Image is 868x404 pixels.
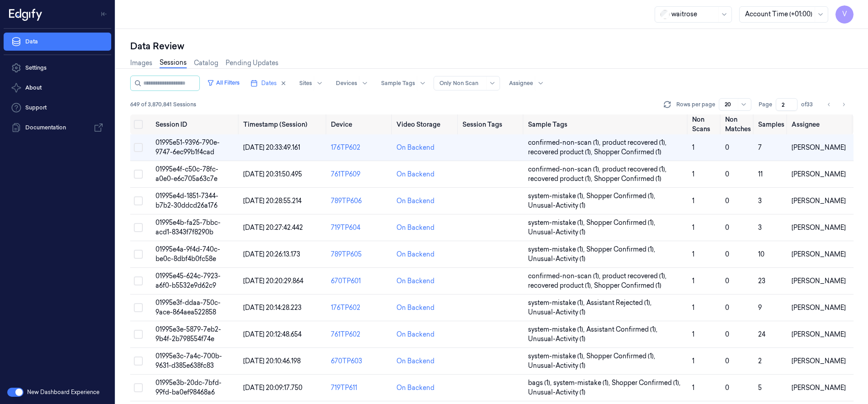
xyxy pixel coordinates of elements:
th: Device [327,114,393,134]
span: 0 [725,250,729,258]
button: Select row [134,356,143,366]
span: 0 [725,277,729,285]
div: 761TP609 [331,170,389,179]
button: All Filters [203,76,243,90]
span: 01995e45-624c-7923-a6f0-b5532e9d62c9 [156,272,221,290]
span: Page [759,100,772,109]
p: Rows per page [676,100,715,109]
span: Unusual-Activity (1) [528,361,585,371]
span: [PERSON_NAME] [792,304,846,312]
a: Documentation [4,119,111,137]
span: of 33 [801,100,816,109]
span: 3 [758,223,762,232]
span: system-mistake (1) , [528,298,586,308]
span: [PERSON_NAME] [792,277,846,285]
span: recovered product (1) , [528,281,594,290]
span: 1 [692,143,694,152]
span: 0 [725,357,729,365]
div: 176TP602 [331,143,389,152]
button: Select row [134,330,143,339]
span: [PERSON_NAME] [792,250,846,258]
span: 0 [725,223,729,232]
th: Session Tags [459,114,524,134]
span: system-mistake (1) , [528,245,586,254]
span: recovered product (1) , [528,174,594,184]
button: Select row [134,383,143,392]
span: [DATE] 20:28:55.214 [243,197,302,205]
span: 01995e3e-5879-7eb2-9b4f-2b798554f74e [156,325,221,343]
span: Unusual-Activity (1) [528,388,585,397]
span: [DATE] 20:20:29.864 [243,277,303,285]
span: 0 [725,197,729,205]
span: Unusual-Activity (1) [528,334,585,344]
a: Data [4,33,111,51]
th: Assignee [788,114,854,134]
button: Select row [134,276,143,285]
span: 01995e4f-c50c-78fc-a0e0-e6c705a63c7e [156,165,218,183]
div: Data Review [130,40,854,52]
span: [PERSON_NAME] [792,170,846,178]
div: On Backend [396,196,434,206]
div: 789TP605 [331,250,389,259]
span: 0 [725,143,729,152]
div: On Backend [396,170,434,179]
a: Sessions [160,58,187,68]
span: [PERSON_NAME] [792,143,846,152]
div: On Backend [396,223,434,233]
button: Select row [134,143,143,152]
span: 01995e4d-1851-7344-b7b2-30ddcd26a176 [156,192,218,209]
span: recovered product (1) , [528,147,594,157]
button: V [835,5,854,24]
th: Session ID [152,114,240,134]
span: 10 [758,250,764,258]
a: Catalog [194,58,218,68]
span: [DATE] 20:10:46.198 [243,357,301,365]
th: Video Storage [393,114,458,134]
span: [DATE] 20:12:48.654 [243,330,302,338]
div: 719TP604 [331,223,389,233]
span: 24 [758,330,765,338]
span: 0 [725,330,729,338]
span: 2 [758,357,762,365]
button: Select row [134,303,143,312]
span: 1 [692,170,694,178]
span: [PERSON_NAME] [792,384,846,392]
span: Assistant Rejected (1) , [586,298,653,308]
span: Unusual-Activity (1) [528,254,585,264]
span: 23 [758,277,765,285]
span: 01995e4b-fa25-7bbc-acd1-8343f7f8290b [156,219,221,236]
span: [PERSON_NAME] [792,197,846,205]
span: system-mistake (1) , [528,191,586,201]
span: 1 [692,304,694,312]
div: On Backend [396,276,434,286]
span: 1 [692,357,694,365]
span: 01995e4a-9f4d-740c-be0c-8dbf4b0fc58e [156,245,220,263]
a: Settings [4,59,111,77]
span: 0 [725,304,729,312]
button: Select all [134,120,143,129]
span: confirmed-non-scan (1) , [528,138,602,147]
span: [DATE] 20:27:42.442 [243,223,303,232]
span: 5 [758,384,762,392]
span: bags (1) , [528,378,553,388]
div: 789TP606 [331,196,389,206]
span: product recovered (1) , [602,271,668,281]
span: 1 [692,250,694,258]
button: Dates [247,76,290,90]
span: 1 [692,277,694,285]
button: Select row [134,223,143,232]
div: On Backend [396,383,434,393]
span: 1 [692,330,694,338]
span: [DATE] 20:31:50.495 [243,170,302,178]
span: Unusual-Activity (1) [528,308,585,317]
span: 0 [725,384,729,392]
span: system-mistake (1) , [528,218,586,228]
div: On Backend [396,143,434,152]
span: Unusual-Activity (1) [528,201,585,210]
span: Shopper Confirmed (1) , [586,245,657,254]
span: 1 [692,223,694,232]
div: On Backend [396,303,434,313]
span: Shopper Confirmed (1) , [612,378,682,388]
span: Shopper Confirmed (1) [594,147,661,157]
